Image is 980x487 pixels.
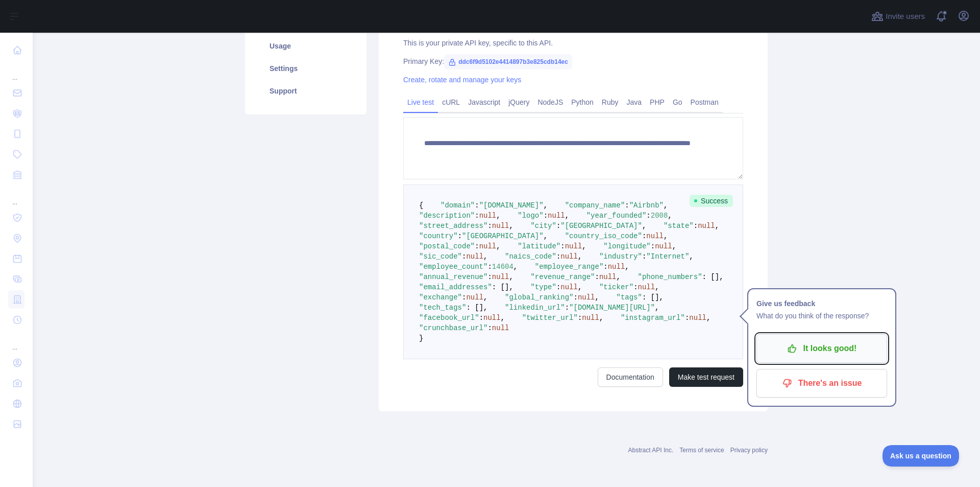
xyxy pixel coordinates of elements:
span: null [638,283,655,291]
span: null [646,232,664,240]
span: "revenue_range" [530,273,595,281]
span: null [565,242,582,250]
p: What do you think of the response? [756,310,887,322]
span: : [642,252,646,261]
span: null [492,273,509,281]
span: "crunchbase_url" [419,324,487,332]
span: , [565,212,569,220]
div: ... [8,186,24,206]
span: , [655,304,659,312]
span: 14604 [492,263,513,271]
span: } [419,334,423,342]
span: null [483,314,501,322]
span: "[GEOGRAPHIC_DATA]" [462,232,544,240]
button: Make test request [669,367,743,387]
span: , [617,273,621,281]
span: "employee_count" [419,263,487,271]
span: , [544,201,548,210]
span: : [556,222,560,230]
span: null [560,283,578,291]
div: This is your private API key, specific to this API. [403,38,743,48]
span: null [698,222,715,230]
span: "[DOMAIN_NAME]" [479,201,544,210]
a: Create, rotate and manage your keys [403,76,521,84]
a: Support [257,80,354,102]
span: "year_founded" [586,212,647,220]
span: : [], [492,283,513,291]
a: Live test [403,94,438,110]
div: ... [8,61,24,82]
span: { [419,201,423,210]
span: null [492,324,509,332]
span: : [651,242,655,250]
span: : [544,212,548,220]
span: "exchange" [419,293,462,302]
span: "company_name" [565,201,625,210]
span: "logo" [518,212,543,220]
span: Invite users [886,11,925,22]
span: "linkedin_url" [505,304,565,312]
a: Settings [257,57,354,80]
span: : [458,232,462,240]
span: "country_iso_code" [565,232,642,240]
span: : [475,212,479,220]
span: , [509,273,513,281]
span: "facebook_url" [419,314,479,322]
a: Terms of service [679,447,724,454]
span: "tech_tags" [419,304,466,312]
span: : [625,201,629,210]
span: null [655,242,672,250]
span: : [560,242,565,250]
span: "twitter_url" [522,314,578,322]
h1: Give us feedback [756,297,887,310]
span: , [501,314,505,322]
span: : [694,222,698,230]
span: "[GEOGRAPHIC_DATA]" [560,222,642,230]
span: "global_ranking" [505,293,573,302]
span: : [487,273,492,281]
span: : [487,222,492,230]
span: null [479,212,497,220]
span: , [483,293,487,302]
a: Go [669,94,687,110]
button: It looks good! [756,334,887,363]
span: null [578,293,595,302]
span: "city" [530,222,556,230]
span: null [560,252,578,261]
span: , [655,283,659,291]
span: : [479,314,483,322]
span: null [492,222,509,230]
span: null [479,242,497,250]
a: Documentation [598,367,663,387]
span: , [595,293,599,302]
span: : [], [466,304,487,312]
span: null [582,314,599,322]
iframe: Toggle Customer Support [883,445,960,467]
span: "industry" [599,252,642,261]
span: : [462,293,466,302]
span: "phone_numbers" [638,273,702,281]
span: "domain" [440,201,475,210]
p: It looks good! [764,340,879,357]
span: "email_addresses" [419,283,492,291]
a: jQuery [504,94,533,110]
span: "[DOMAIN_NAME][URL]" [569,304,655,312]
span: , [582,242,586,250]
span: : [556,252,560,261]
span: null [466,252,483,261]
span: , [668,212,672,220]
span: : [578,314,582,322]
span: : [595,273,599,281]
span: : [487,263,492,271]
span: , [715,222,719,230]
span: : [487,324,492,332]
span: "Airbnb" [629,201,664,210]
span: "employee_range" [535,263,603,271]
span: null [599,273,617,281]
span: , [689,252,693,261]
span: , [599,314,603,322]
span: "latitude" [518,242,560,250]
span: , [483,252,487,261]
a: Abstract API Inc. [628,447,674,454]
span: , [496,212,500,220]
